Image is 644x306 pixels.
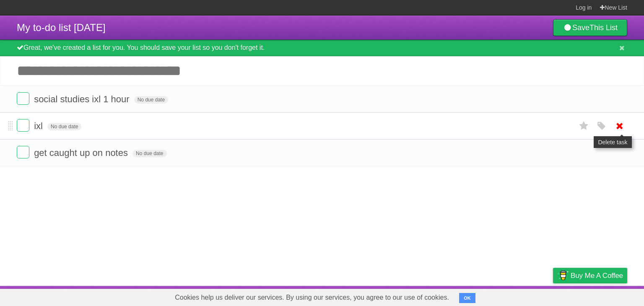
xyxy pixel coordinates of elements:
[459,293,475,303] button: OK
[576,119,592,133] label: Star task
[17,146,29,158] label: Done
[574,288,627,304] a: Suggest a feature
[132,150,166,157] span: No due date
[47,123,81,130] span: No due date
[134,96,168,104] span: No due date
[34,148,130,158] span: get caught up on notes
[514,288,532,304] a: Terms
[17,22,106,33] span: My to-do list [DATE]
[34,121,45,131] span: ixl
[469,288,503,304] a: Developers
[589,23,618,32] b: This List
[166,289,457,306] span: Cookies help us deliver our services. By using our services, you agree to our use of cookies.
[17,92,29,105] label: Done
[553,19,627,36] a: SaveThis List
[34,94,131,104] span: social studies ixl 1 hour
[557,268,569,283] img: Buy me a coffee
[571,268,623,283] span: Buy me a coffee
[441,288,459,304] a: About
[542,288,564,304] a: Privacy
[17,119,29,132] label: Done
[553,268,627,283] a: Buy me a coffee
